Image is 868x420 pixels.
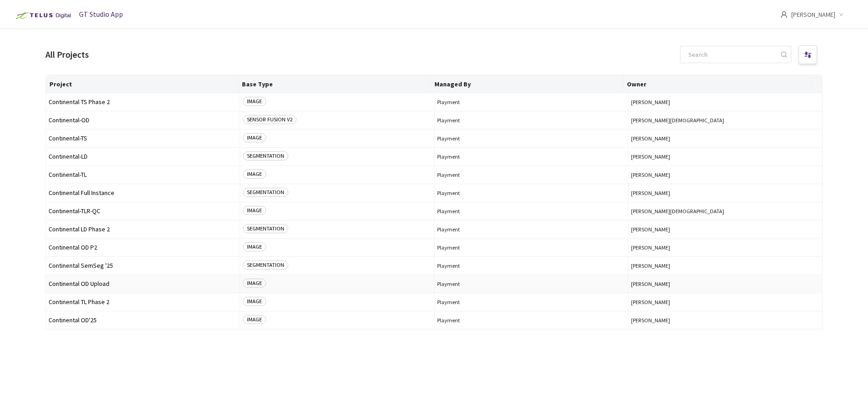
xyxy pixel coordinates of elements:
span: Continental OD P2 [49,244,237,251]
span: SEGMENTATION [243,260,288,270]
span: IMAGE [243,242,266,251]
span: Playment [437,280,626,287]
button: [PERSON_NAME] [631,135,819,142]
button: [PERSON_NAME] [631,190,819,196]
span: Continental-TLR-QC [49,208,237,215]
span: SEGMENTATION [243,188,288,197]
span: Continental OD'25 [49,317,237,324]
button: [PERSON_NAME] [631,171,819,178]
span: IMAGE [243,133,266,142]
span: IMAGE [243,297,266,306]
span: Playment [437,262,626,269]
span: Continental TS Phase 2 [49,99,237,105]
span: Continental-TL [49,171,237,178]
span: IMAGE [243,97,266,106]
span: Playment [437,208,626,215]
span: IMAGE [243,206,266,215]
span: IMAGE [243,315,266,324]
button: [PERSON_NAME][DEMOGRAPHIC_DATA] [631,117,819,124]
span: SEGMENTATION [243,224,288,233]
span: Continental LD Phase 2 [49,226,237,233]
button: [PERSON_NAME] [631,99,819,105]
input: Search [683,46,779,63]
th: Project [46,75,238,93]
span: down [839,12,843,17]
button: [PERSON_NAME] [631,299,819,305]
span: Continental TL Phase 2 [49,299,237,305]
span: GT Studio App [79,10,123,19]
button: [PERSON_NAME] [631,153,819,160]
button: [PERSON_NAME] [631,280,819,287]
span: Playment [437,153,626,160]
th: Managed By [431,75,623,93]
span: Playment [437,299,626,305]
button: [PERSON_NAME] [631,262,819,269]
span: SEGMENTATION [243,151,288,160]
span: user [780,11,788,18]
span: Playment [437,135,626,142]
span: Continental SemSeg '25 [49,262,237,269]
span: IMAGE [243,279,266,288]
th: Base Type [238,75,431,93]
span: Playment [437,99,626,105]
span: Continental OD Upload [49,280,237,287]
span: Playment [437,117,626,124]
span: Playment [437,317,626,324]
span: IMAGE [243,170,266,179]
span: Continental-LD [49,153,237,160]
button: [PERSON_NAME][DEMOGRAPHIC_DATA] [631,208,819,215]
button: [PERSON_NAME] [631,317,819,324]
button: [PERSON_NAME] [631,244,819,251]
th: Owner [623,75,816,93]
span: Continental-TS [49,135,237,142]
img: Telus [11,8,74,23]
span: Continental-OD [49,117,237,124]
span: Playment [437,244,626,251]
span: Playment [437,226,626,233]
span: Continental Full Instance [49,190,237,196]
span: Playment [437,190,626,196]
span: SENSOR FUSION V2 [243,115,296,124]
button: [PERSON_NAME] [631,226,819,233]
span: Playment [437,171,626,178]
div: All Projects [45,48,89,61]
